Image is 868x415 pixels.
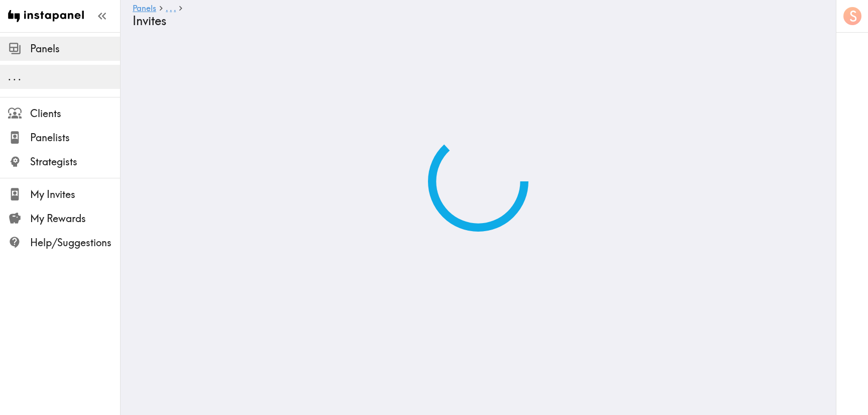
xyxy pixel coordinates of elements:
[30,236,120,250] span: Help/Suggestions
[30,107,120,121] span: Clients
[166,3,168,13] span: .
[166,4,176,14] a: ...
[13,70,16,83] span: .
[842,6,862,26] button: S
[170,3,172,13] span: .
[133,4,156,14] a: Panels
[133,14,816,28] h4: Invites
[849,8,857,25] span: S
[30,155,120,169] span: Strategists
[18,70,21,83] span: .
[30,187,120,201] span: My Invites
[30,131,120,145] span: Panelists
[8,70,11,83] span: .
[30,212,120,226] span: My Rewards
[30,42,120,56] span: Panels
[174,3,176,13] span: .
